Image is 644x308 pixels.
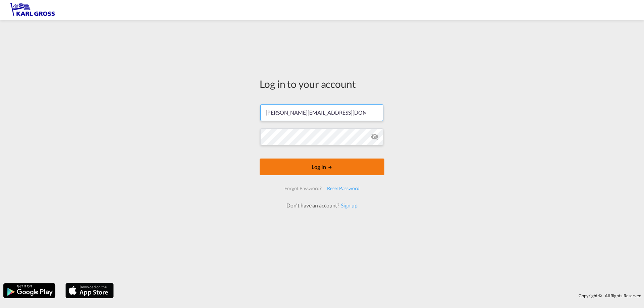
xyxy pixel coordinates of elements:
img: apple.png [65,283,114,299]
div: Don't have an account? [279,202,365,209]
img: 3269c73066d711f095e541db4db89301.png [10,3,55,18]
img: google.png [3,283,56,299]
div: Copyright © . All Rights Reserved [117,290,644,301]
div: Log in to your account [260,77,384,91]
div: Forgot Password? [282,182,324,194]
button: LOGIN [260,159,384,175]
input: Enter email/phone number [260,104,383,121]
md-icon: icon-eye-off [371,133,379,141]
a: Sign up [339,202,357,208]
div: Reset Password [324,182,362,194]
